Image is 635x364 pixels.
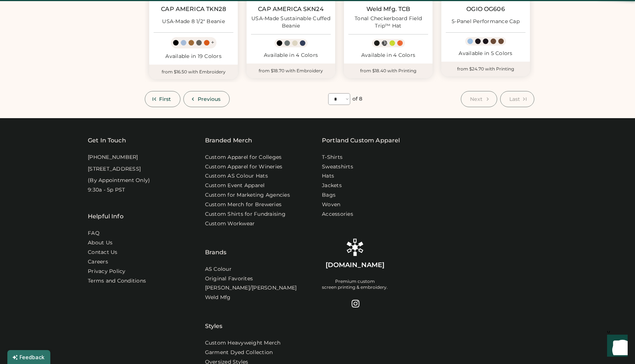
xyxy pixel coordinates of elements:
[344,63,433,78] div: from $18.40 with Printing
[88,258,108,266] a: Careers
[205,201,282,208] a: Custom Merch for Breweries
[205,230,227,257] div: Brands
[251,15,331,30] div: USA-Made Sustainable Cuffed Beanie
[161,6,226,13] a: CAP AMERICA TKN28
[205,275,253,283] a: Original Favorites
[88,165,141,173] div: [STREET_ADDRESS]
[205,294,231,301] a: Weld Mfg
[88,154,138,161] div: [PHONE_NUMBER]
[159,97,171,102] span: First
[145,91,180,107] button: First
[88,177,150,184] div: (By Appointment Only)
[600,331,632,363] iframe: Front Chat
[205,303,223,331] div: Styles
[348,52,428,59] div: Available in 4 Colors
[88,277,146,285] div: Terms and Conditions
[322,163,353,171] a: Sweatshirts
[205,220,255,227] a: Custom Workwear
[205,284,297,292] a: [PERSON_NAME]/[PERSON_NAME]
[211,39,214,47] div: +
[205,136,252,145] div: Branded Merch
[205,211,286,218] a: Custom Shirts for Fundraising
[322,154,342,161] a: T-Shirts
[205,154,282,161] a: Custom Apparel for Colleges
[198,97,221,102] span: Previous
[322,182,342,189] a: Jackets
[352,95,362,103] div: of 8
[500,91,534,107] button: Last
[470,97,482,102] span: Next
[88,212,123,221] div: Helpful Info
[88,186,125,194] div: 9:30a - 5p PST
[322,201,340,208] a: Woven
[88,249,118,256] a: Contact Us
[205,172,268,180] a: Custom AS Colour Hats
[88,239,112,247] a: About Us
[88,268,126,275] a: Privacy Policy
[441,62,530,76] div: from $24.70 with Printing
[251,52,331,59] div: Available in 4 Colors
[366,6,410,13] a: Weld Mfg. TCB
[205,192,290,199] a: Custom for Marketing Agencies
[205,339,281,347] a: Custom Heavyweight Merch
[183,91,230,107] button: Previous
[88,136,126,145] div: Get In Touch
[509,97,520,102] span: Last
[205,182,265,189] a: Custom Event Apparel
[162,18,225,25] div: USA-Made 8 1/2" Beanie
[205,163,283,171] a: Custom Apparel for Wineries
[322,136,400,145] a: Portland Custom Apparel
[205,266,232,273] a: AS Colour
[322,192,336,199] a: Bags
[346,239,364,256] img: Rendered Logo - Screens
[322,279,388,290] div: Premium custom screen printing & embroidery.
[322,172,334,180] a: Hats
[247,63,335,78] div: from $18.70 with Embroidery
[322,211,353,218] a: Accessories
[348,15,428,30] div: Tonal Checkerboard Field Trip™ Hat
[205,349,273,356] a: Garment Dyed Collection
[446,50,525,57] div: Available in 5 Colors
[452,18,520,25] div: 5-Panel Performance Cap
[466,6,505,13] a: OGIO OG606
[88,230,100,237] a: FAQ
[461,91,497,107] button: Next
[326,261,384,270] div: [DOMAIN_NAME]
[258,6,324,13] a: CAP AMERICA SKN24
[149,65,238,79] div: from $16.50 with Embroidery
[154,53,233,60] div: Available in 19 Colors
